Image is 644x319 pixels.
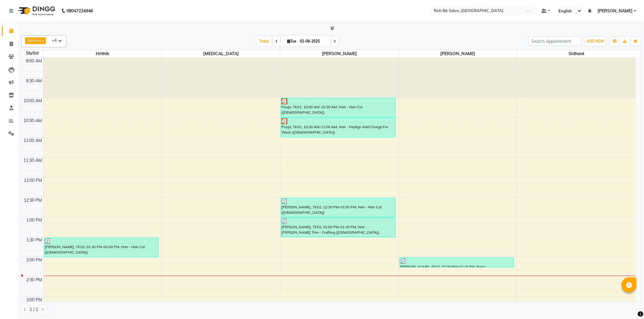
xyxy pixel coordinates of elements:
div: 11:30 AM [22,157,43,164]
button: ADD NEW [585,37,606,46]
img: logo [15,2,57,19]
span: Tue [286,39,298,43]
span: +4 [52,38,61,43]
div: Stylist [21,50,43,56]
div: 12:00 PM [23,177,43,184]
a: x [41,38,44,43]
span: [PERSON_NAME] [280,50,398,58]
div: [PERSON_NAME], TK02, 12:30 PM-01:00 PM, Hair - Hair Cut ([DEMOGRAPHIC_DATA]) [281,198,395,217]
span: 1 / 1 [30,306,38,313]
div: 3:00 PM [25,297,43,303]
div: 10:00 AM [22,98,43,104]
div: 1:30 PM [25,237,43,243]
div: [PERSON_NAME], TK02, 02:00 PM-02:15 PM, Basic [MEDICAL_DATA] - Eyebrow [400,258,514,267]
div: 9:00 AM [25,58,43,64]
div: 1:00 PM [25,217,43,223]
div: Pooja, TK01, 10:00 AM-10:30 AM, Hair - Hair Cut ([DEMOGRAPHIC_DATA]) [281,98,395,117]
div: 2:30 PM [25,277,43,283]
span: Sidhant [27,38,41,43]
span: [PERSON_NAME] [598,8,633,14]
div: 2:00 PM [25,257,43,263]
div: 10:30 AM [22,118,43,124]
b: 08047224946 [66,2,93,19]
span: ADD NEW [586,39,604,43]
span: Hrithik [43,50,162,58]
span: Sidhant [517,50,636,58]
input: Search Appointment [528,36,581,46]
span: [MEDICAL_DATA] [162,50,280,58]
input: 2025-09-02 [298,37,328,46]
div: Pooja, TK01, 10:30 AM-11:00 AM, Hair - Realign Add Charge For Wash ([DEMOGRAPHIC_DATA]) [281,118,395,137]
iframe: chat widget [619,295,638,313]
div: 12:30 PM [23,197,43,204]
div: 11:00 AM [22,137,43,144]
div: 9:30 AM [25,78,43,84]
div: [PERSON_NAME], TK02, 01:00 PM-01:30 PM, Hair - [PERSON_NAME] Trim - Crafting ([DEMOGRAPHIC_DATA]) [281,218,395,237]
div: [PERSON_NAME], TK02, 01:30 PM-02:00 PM, Hair - Hair Cut ([DEMOGRAPHIC_DATA]) [44,238,159,257]
span: [PERSON_NAME] [399,50,517,58]
span: Today [257,36,272,46]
